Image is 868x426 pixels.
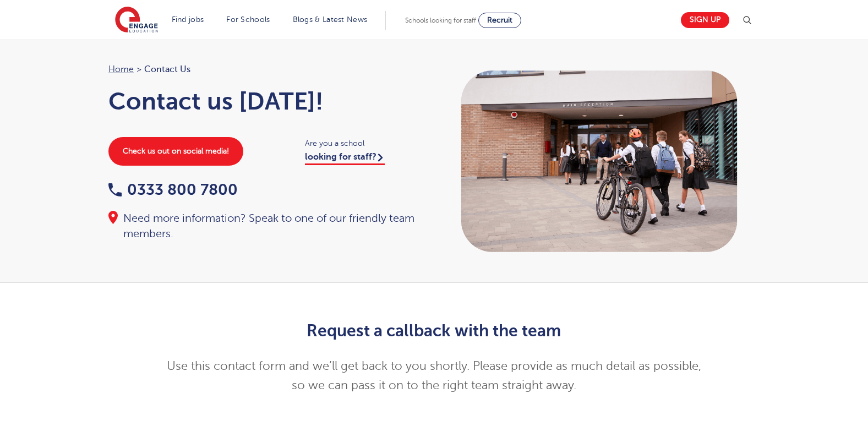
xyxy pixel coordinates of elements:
[164,321,704,340] h2: Request a callback with the team
[115,7,158,34] img: Engage Education
[681,12,729,28] a: Sign up
[144,62,190,77] span: Contact Us
[108,137,243,166] a: Check us out on social media!
[108,211,423,242] div: Need more information? Speak to one of our friendly team members.
[108,88,423,115] h1: Contact us [DATE]!
[405,17,476,24] span: Schools looking for staff
[305,137,423,150] span: Are you a school
[137,64,141,74] span: >
[487,16,512,24] span: Recruit
[172,15,204,24] a: Find jobs
[293,15,368,24] a: Blogs & Latest News
[167,359,701,392] span: Use this contact form and we’ll get back to you shortly. Please provide as much detail as possibl...
[108,64,134,74] a: Home
[478,13,521,28] a: Recruit
[108,62,423,77] nav: breadcrumb
[305,152,385,165] a: looking for staff?
[226,15,270,24] a: For Schools
[108,181,238,198] a: 0333 800 7800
